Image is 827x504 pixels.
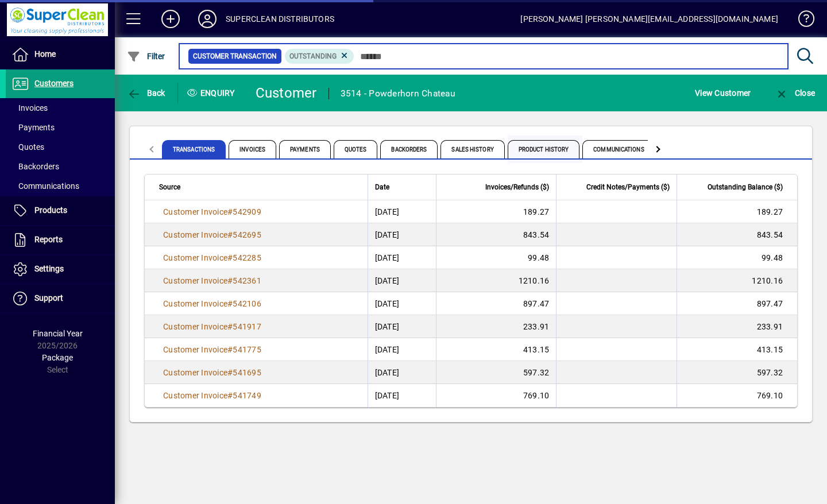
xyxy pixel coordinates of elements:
[34,235,63,244] span: Reports
[677,361,797,384] td: 597.32
[775,88,815,98] span: Close
[520,10,778,28] div: [PERSON_NAME] [PERSON_NAME][EMAIL_ADDRESS][DOMAIN_NAME]
[227,345,233,354] span: #
[341,84,455,103] div: 3514 - Powderhorn Chateau
[677,338,797,361] td: 413.15
[227,391,233,400] span: #
[33,329,83,338] span: Financial Year
[508,140,580,158] span: Product History
[193,51,277,62] span: Customer Transaction
[178,84,247,102] div: Enquiry
[677,200,797,223] td: 189.27
[189,9,226,29] button: Profile
[436,361,557,384] td: 597.32
[285,49,354,64] mat-chip: Outstanding Status: Outstanding
[159,389,265,402] a: Customer Invoice#541749
[436,338,557,361] td: 413.15
[436,223,557,246] td: 843.54
[227,207,233,216] span: #
[368,384,436,407] td: [DATE]
[227,322,233,331] span: #
[42,353,73,362] span: Package
[124,46,168,67] button: Filter
[162,140,226,158] span: Transactions
[279,140,331,158] span: Payments
[677,269,797,292] td: 1210.16
[233,345,261,354] span: 541775
[6,137,115,157] a: Quotes
[227,230,233,239] span: #
[380,140,438,158] span: Backorders
[436,292,557,315] td: 897.47
[368,200,436,223] td: [DATE]
[233,368,261,377] span: 541695
[368,269,436,292] td: [DATE]
[677,384,797,407] td: 769.10
[227,276,233,285] span: #
[227,368,233,377] span: #
[233,230,261,239] span: 542695
[677,292,797,315] td: 897.47
[159,343,265,356] a: Customer Invoice#541775
[227,253,233,262] span: #
[436,200,557,223] td: 189.27
[159,181,180,193] span: Source
[586,181,670,193] span: Credit Notes/Payments ($)
[6,255,115,284] a: Settings
[159,206,265,218] a: Customer Invoice#542909
[375,181,429,193] div: Date
[6,98,115,118] a: Invoices
[163,322,227,331] span: Customer Invoice
[159,366,265,379] a: Customer Invoice#541695
[708,181,783,193] span: Outstanding Balance ($)
[233,207,261,216] span: 542909
[34,293,63,303] span: Support
[790,2,813,40] a: Knowledge Base
[6,226,115,254] a: Reports
[124,83,168,103] button: Back
[159,251,265,264] a: Customer Invoice#542285
[11,181,79,191] span: Communications
[127,88,165,98] span: Back
[289,52,337,60] span: Outstanding
[485,181,549,193] span: Invoices/Refunds ($)
[163,276,227,285] span: Customer Invoice
[677,315,797,338] td: 233.91
[229,140,276,158] span: Invoices
[226,10,334,28] div: SUPERCLEAN DISTRIBUTORS
[163,299,227,308] span: Customer Invoice
[233,276,261,285] span: 542361
[6,118,115,137] a: Payments
[11,162,59,171] span: Backorders
[34,264,64,273] span: Settings
[6,196,115,225] a: Products
[11,123,55,132] span: Payments
[695,84,751,102] span: View Customer
[677,246,797,269] td: 99.48
[368,361,436,384] td: [DATE]
[115,83,178,103] app-page-header-button: Back
[163,230,227,239] span: Customer Invoice
[159,274,265,287] a: Customer Invoice#542361
[368,292,436,315] td: [DATE]
[163,207,227,216] span: Customer Invoice
[159,320,265,333] a: Customer Invoice#541917
[692,83,753,103] button: View Customer
[159,228,265,241] a: Customer Invoice#542695
[436,384,557,407] td: 769.10
[11,142,44,152] span: Quotes
[763,83,827,103] app-page-header-button: Close enquiry
[436,315,557,338] td: 233.91
[163,253,227,262] span: Customer Invoice
[233,391,261,400] span: 541749
[233,299,261,308] span: 542106
[159,297,265,310] a: Customer Invoice#542106
[334,140,378,158] span: Quotes
[233,322,261,331] span: 541917
[256,84,317,102] div: Customer
[6,176,115,196] a: Communications
[34,206,67,215] span: Products
[11,103,48,113] span: Invoices
[440,140,504,158] span: Sales History
[436,269,557,292] td: 1210.16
